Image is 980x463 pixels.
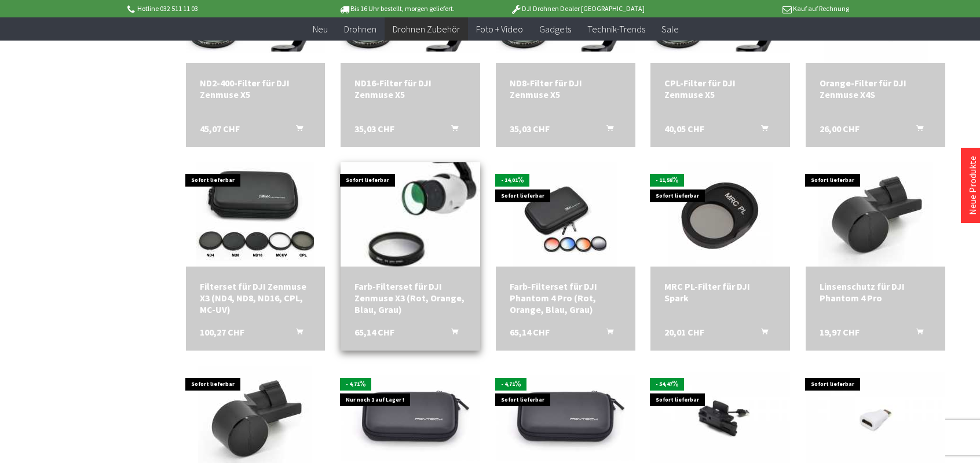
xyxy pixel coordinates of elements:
button: In den Warenkorb [902,123,930,138]
span: 35,03 CHF [354,123,394,134]
div: ND2-400-Filter für DJI Zenmuse X5 [200,77,312,100]
a: ND8-Filter für DJI Zenmuse X5 35,03 CHF In den Warenkorb [510,77,621,100]
a: ND16-Filter für DJI Zenmuse X5 35,03 CHF In den Warenkorb [354,77,466,100]
img: Linsenschutz für DJI Phantom 4 Pro [818,162,933,267]
p: DJI Drohnen Dealer [GEOGRAPHIC_DATA] [487,2,668,16]
p: Kauf auf Rechnung [668,2,849,16]
div: MRC PL-Filter für DJI Spark [664,280,776,304]
button: In den Warenkorb [747,326,775,341]
button: In den Warenkorb [593,326,620,341]
a: Neue Produkte [967,156,978,215]
a: Drohnen Zubehör [385,17,468,41]
div: CPL-Filter für DJI Zenmuse X5 [664,77,776,100]
span: 26,00 CHF [820,123,860,134]
button: In den Warenkorb [437,326,465,341]
a: CPL-Filter für DJI Zenmuse X5 40,05 CHF In den Warenkorb [664,77,776,100]
img: Aufbewahrungstasche für DJI Phantom 4 Pro Filter [496,375,635,461]
a: Farb-Filterset für DJI Zenmuse X3 (Rot, Orange, Blau, Grau) 65,14 CHF In den Warenkorb [354,280,466,315]
button: In den Warenkorb [593,123,620,138]
img: Filterset für DJI Zenmuse X3 (ND4, ND8, ND16, CPL, MC-UV) [196,162,314,267]
span: 65,14 CHF [510,326,550,338]
a: Linsenschutz für DJI Phantom 4 Pro 19,97 CHF In den Warenkorb [820,280,931,304]
img: Farb-Filterset für DJI Zenmuse X3 (Rot, Orange, Blau, Grau) [338,141,484,287]
div: Filterset für DJI Zenmuse X3 (ND4, ND8, ND16, CPL, MC-UV) [200,280,312,315]
button: In den Warenkorb [437,123,465,138]
a: Farb-Filterset für DJI Phantom 4 Pro (Rot, Orange, Blau, Grau) 65,14 CHF In den Warenkorb [510,280,621,315]
a: Technik-Trends [579,17,653,41]
div: Farb-Filterset für DJI Phantom 4 Pro (Rot, Orange, Blau, Grau) [510,280,621,315]
div: Orange-Filter für DJI Zenmuse X4S [820,77,931,100]
button: In den Warenkorb [747,123,775,138]
span: 45,07 CHF [200,123,240,134]
span: Drohnen [344,23,376,35]
p: Bis 16 Uhr bestellt, morgen geliefert. [306,2,487,16]
span: 20,01 CHF [664,326,704,338]
img: Aufbewahrungstasche für DJI Phantom 3 und 4 Filter [341,375,480,461]
span: 100,27 CHF [200,326,244,338]
span: 40,05 CHF [664,123,704,134]
span: Sale [661,23,679,35]
button: In den Warenkorb [282,326,310,341]
a: Gadgets [531,17,579,41]
a: Drohnen [336,17,385,41]
span: Technik-Trends [587,23,645,35]
img: MRC PL-Filter für DJI Spark [668,162,773,267]
button: In den Warenkorb [902,326,930,341]
div: ND8-Filter für DJI Zenmuse X5 [510,77,621,100]
span: Foto + Video [476,23,523,35]
p: Hotline 032 511 11 03 [125,2,306,16]
a: Filterset für DJI Zenmuse X3 (ND4, ND8, ND16, CPL, MC-UV) 100,27 CHF In den Warenkorb [200,280,312,315]
span: 35,03 CHF [510,123,550,134]
a: MRC PL-Filter für DJI Spark 20,01 CHF In den Warenkorb [664,280,776,304]
img: Farb-Filterset für DJI Phantom 4 Pro (Rot, Orange, Blau, Grau) [513,162,617,267]
button: In den Warenkorb [282,123,310,138]
span: Drohnen Zubehör [393,23,460,35]
span: 65,14 CHF [354,326,394,338]
span: 19,97 CHF [820,326,860,338]
a: Orange-Filter für DJI Zenmuse X4S 26,00 CHF In den Warenkorb [820,77,931,100]
a: Sale [653,17,687,41]
a: Neu [305,17,336,41]
a: ND2-400-Filter für DJI Zenmuse X5 45,07 CHF In den Warenkorb [200,77,312,100]
span: Neu [313,23,328,35]
div: ND16-Filter für DJI Zenmuse X5 [354,77,466,100]
span: Gadgets [539,23,571,35]
div: Farb-Filterset für DJI Zenmuse X3 (Rot, Orange, Blau, Grau) [354,280,466,315]
a: Foto + Video [468,17,531,41]
div: Linsenschutz für DJI Phantom 4 Pro [820,280,931,304]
